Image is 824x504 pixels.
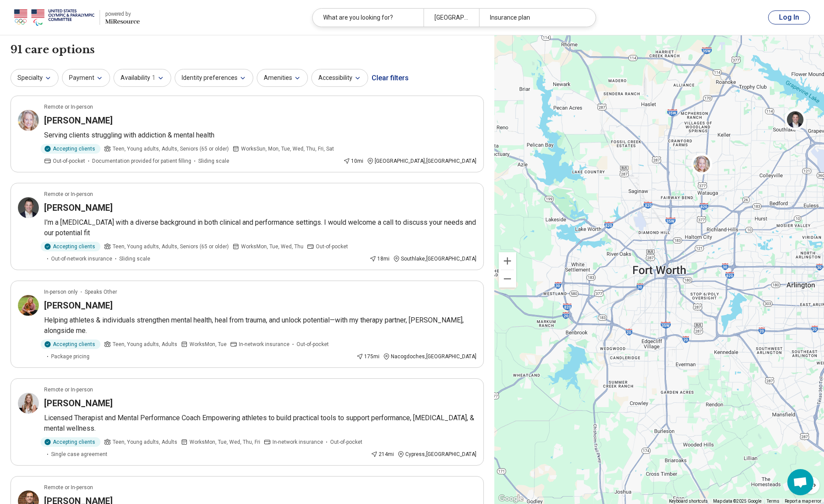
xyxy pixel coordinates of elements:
[113,145,229,153] span: Teen, Young adults, Adults, Seniors (65 or older)
[479,9,590,27] div: Insurance plan
[51,255,112,263] span: Out-of-network insurance
[62,69,110,87] button: Payment
[105,10,140,18] div: powered by
[152,73,155,82] span: 1
[383,353,476,360] div: Nacogdoches , [GEOGRAPHIC_DATA]
[41,144,100,154] div: Accepting clients
[44,103,93,111] p: Remote or In-person
[41,437,100,447] div: Accepting clients
[372,68,409,89] div: Clear filters
[343,157,363,165] div: 10 mi
[272,438,323,446] span: In-network insurance
[51,353,90,360] span: Package pricing
[190,438,260,446] span: Works Mon, Tue, Wed, Thu, Fri
[10,42,95,57] h1: 91 care options
[713,499,762,504] span: Map data ©2025 Google
[397,450,476,458] div: Cypress , [GEOGRAPHIC_DATA]
[44,114,113,127] h3: [PERSON_NAME]
[367,157,476,165] div: [GEOGRAPHIC_DATA] , [GEOGRAPHIC_DATA]
[44,190,93,198] p: Remote or In-person
[198,157,229,165] span: Sliding scale
[44,315,476,336] p: Helping athletes & individuals strengthen mental health, heal from trauma, and unlock potential—w...
[424,9,479,27] div: [GEOGRAPHIC_DATA], [GEOGRAPHIC_DATA]
[44,130,476,141] p: Serving clients struggling with addiction & mental health
[190,340,227,348] span: Works Mon, Tue
[114,69,171,87] button: Availability1
[767,499,779,504] a: Terms (opens in new tab)
[113,340,177,348] span: Teen, Young adults, Adults
[369,255,390,263] div: 18 mi
[41,242,100,251] div: Accepting clients
[371,450,394,458] div: 214 mi
[393,255,476,263] div: Southlake , [GEOGRAPHIC_DATA]
[313,9,424,27] div: What are you looking for?
[316,243,348,250] span: Out-of-pocket
[44,386,93,394] p: Remote or In-person
[85,288,117,296] span: Speaks Other
[44,217,476,238] p: I'm a [MEDICAL_DATA] with a diverse background in both clinical and performance settings. I would...
[113,243,229,250] span: Teen, Young adults, Adults, Seniors (65 or older)
[10,69,59,87] button: Specialty
[311,69,368,87] button: Accessibility
[297,340,329,348] span: Out-of-pocket
[14,7,140,28] a: USOPCpowered by
[44,288,78,296] p: In-person only
[257,69,308,87] button: Amenities
[330,438,362,446] span: Out-of-pocket
[51,450,107,458] span: Single case agreement
[44,483,93,491] p: Remote or In-person
[119,255,150,263] span: Sliding scale
[14,7,94,28] img: USOPC
[92,157,191,165] span: Documentation provided for patient filling
[241,145,334,153] span: Works Sun, Mon, Tue, Wed, Thu, Fri, Sat
[499,270,516,288] button: Zoom out
[44,413,476,434] p: Licensed Therapist and Mental Performance Coach Empowering athletes to build practical tools to s...
[356,353,379,360] div: 175 mi
[44,299,113,312] h3: [PERSON_NAME]
[768,10,810,24] button: Log In
[499,252,516,270] button: Zoom in
[44,202,113,214] h3: [PERSON_NAME]
[239,340,290,348] span: In-network insurance
[175,69,253,87] button: Identity preferences
[113,438,177,446] span: Teen, Young adults, Adults
[241,243,303,250] span: Works Mon, Tue, Wed, Thu
[785,499,821,504] a: Report a map error
[787,469,814,495] div: Open chat
[44,397,113,409] h3: [PERSON_NAME]
[41,339,100,349] div: Accepting clients
[53,157,85,165] span: Out-of-pocket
